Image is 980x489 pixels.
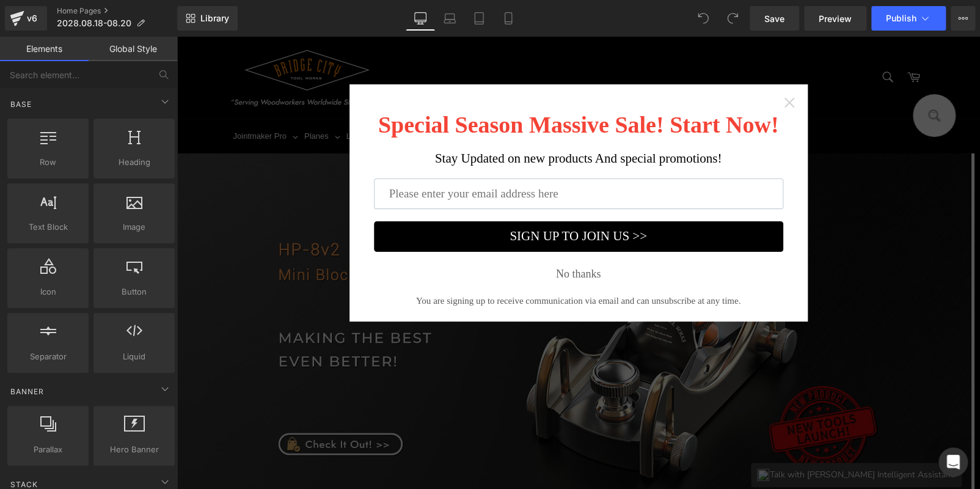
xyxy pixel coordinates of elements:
[197,259,607,270] div: You are signing up to receive communication via email and can unsubscribe at any time.
[607,60,619,72] a: Close widget
[97,350,171,363] span: Liquid
[97,443,171,456] span: Hero Banner
[97,285,171,298] span: Button
[97,221,171,233] span: Image
[197,142,607,172] input: Please enter your email address here
[11,443,85,456] span: Parallax
[435,6,464,31] a: Laptop
[5,6,47,31] a: v6
[464,6,494,31] a: Tablet
[494,6,523,31] a: Mobile
[9,386,45,397] span: Banner
[11,221,85,233] span: Text Block
[200,13,229,24] span: Library
[11,156,85,169] span: Row
[764,12,784,25] span: Save
[197,78,607,98] h1: Special Season Massive Sale! Start Now!
[97,156,171,169] span: Heading
[57,6,177,16] a: Home Pages
[9,98,33,110] span: Base
[89,37,177,61] a: Global Style
[691,6,715,31] button: Undo
[379,231,425,243] div: No thanks
[804,6,866,31] a: Preview
[819,12,852,25] span: Preview
[871,6,946,31] button: Publish
[720,6,745,31] button: Redo
[57,18,131,28] span: 2028.08.18-08.20
[951,6,975,31] button: More
[406,6,435,31] a: Desktop
[197,114,607,130] div: Stay Updated on new products And special promotions!
[24,10,40,26] div: v6
[11,285,85,298] span: Icon
[197,185,607,215] button: SIGN UP TO JOIN US >>
[177,6,238,31] a: New Library
[938,447,968,477] div: Open Intercom Messenger
[886,13,916,23] span: Publish
[11,350,85,363] span: Separator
